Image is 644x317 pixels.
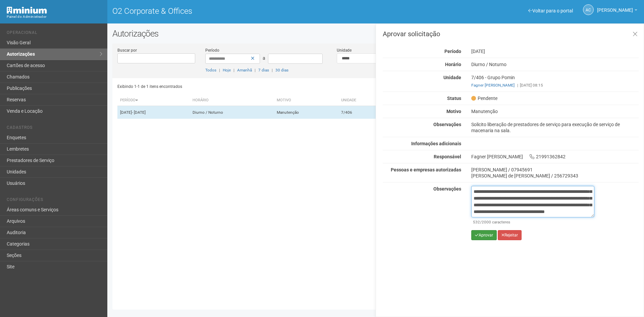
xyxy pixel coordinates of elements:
[391,167,461,172] strong: Pessoas e empresas autorizadas
[117,95,190,106] th: Período
[597,1,633,13] span: Ana Carla de Carvalho Silva
[433,186,461,192] strong: Observações
[433,122,461,127] strong: Observações
[443,75,461,80] strong: Unidade
[205,47,219,53] label: Período
[117,47,137,53] label: Buscar por
[258,68,269,72] a: 7 dias
[255,68,256,72] span: |
[445,62,461,67] strong: Horário
[117,82,374,92] div: Exibindo 1-1 de 1 itens encontrados
[471,95,497,101] span: Pendente
[219,68,220,72] span: |
[112,7,371,15] h1: O2 Corporate & Offices
[274,95,338,106] th: Motivo
[517,83,518,88] span: |
[338,106,386,119] td: 7/406
[7,197,102,204] li: Configurações
[471,83,515,88] a: Fagner [PERSON_NAME]
[446,109,461,114] strong: Motivo
[498,230,522,240] button: Rejeitar
[597,8,637,14] a: [PERSON_NAME]
[466,154,644,160] div: Fagner [PERSON_NAME] 21991362842
[466,121,644,134] div: Solicito liberação de prestadores de serviço para execução de serviço de macenaria na sala.
[233,68,234,72] span: |
[466,48,644,54] div: [DATE]
[263,55,265,61] span: a
[7,30,102,37] li: Operacional
[338,95,386,106] th: Unidade
[272,68,273,72] span: |
[471,167,639,173] div: [PERSON_NAME] / 07945691
[411,141,461,146] strong: Informações adicionais
[471,82,639,88] div: [DATE] 08:15
[337,47,352,53] label: Unidade
[275,68,288,72] a: 30 dias
[444,49,461,54] strong: Período
[473,220,480,224] span: 532
[466,74,644,88] div: 7/406 - Grupo Pomin
[205,68,216,72] a: Todos
[190,95,274,106] th: Horário
[434,154,461,159] strong: Responsável
[447,96,461,101] strong: Status
[466,108,644,114] div: Manutenção
[274,106,338,119] td: Manutenção
[628,27,642,42] a: Fechar
[112,29,639,39] h2: Autorizações
[583,4,594,15] a: AC
[473,219,593,225] div: /2000 caracteres
[7,14,102,20] div: Painel do Administrador
[528,8,573,13] a: Voltar para o portal
[223,68,231,72] a: Hoje
[383,31,639,37] h3: Aprovar solicitação
[471,230,497,240] button: Aprovar
[190,106,274,119] td: Diurno / Noturno
[7,125,102,132] li: Cadastros
[7,7,47,14] img: Minium
[471,173,639,179] div: [PERSON_NAME] de [PERSON_NAME] / 256729343
[132,110,146,115] span: - [DATE]
[117,106,190,119] td: [DATE]
[466,61,644,67] div: Diurno / Noturno
[237,68,252,72] a: Amanhã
